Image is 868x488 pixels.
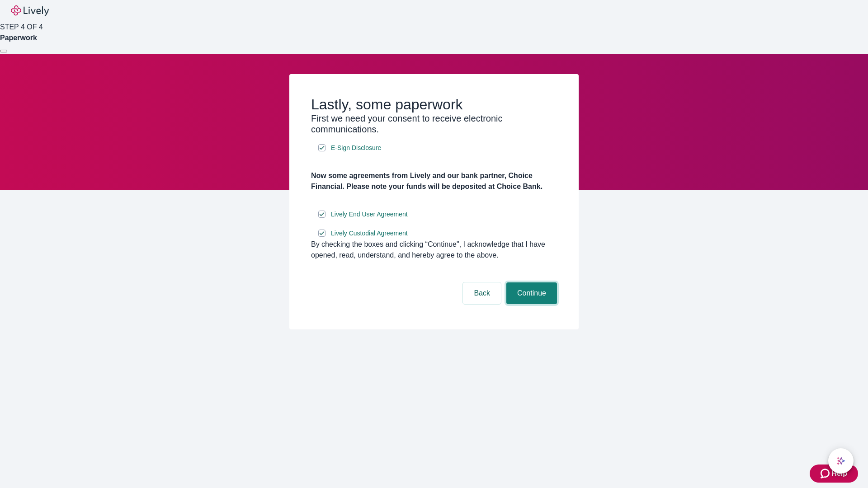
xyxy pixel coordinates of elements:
[11,5,49,16] img: Lively
[329,228,410,239] a: e-sign disclosure document
[329,209,410,220] a: e-sign disclosure document
[311,96,557,113] h2: Lastly, some paperwork
[821,468,831,479] svg: Zendesk support icon
[331,210,408,219] span: Lively End User Agreement
[311,239,557,261] div: By checking the boxes and clicking “Continue", I acknowledge that I have opened, read, understand...
[836,456,845,465] svg: Lively AI Assistant
[810,465,858,483] button: Zendesk support iconHelp
[331,229,408,238] span: Lively Custodial Agreement
[331,143,381,153] span: E-Sign Disclosure
[463,282,501,304] button: Back
[311,113,557,135] h3: First we need your consent to receive electronic communications.
[506,282,557,304] button: Continue
[828,448,854,474] button: chat
[311,170,557,192] h4: Now some agreements from Lively and our bank partner, Choice Financial. Please note your funds wi...
[831,468,847,479] span: Help
[329,142,383,154] a: e-sign disclosure document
